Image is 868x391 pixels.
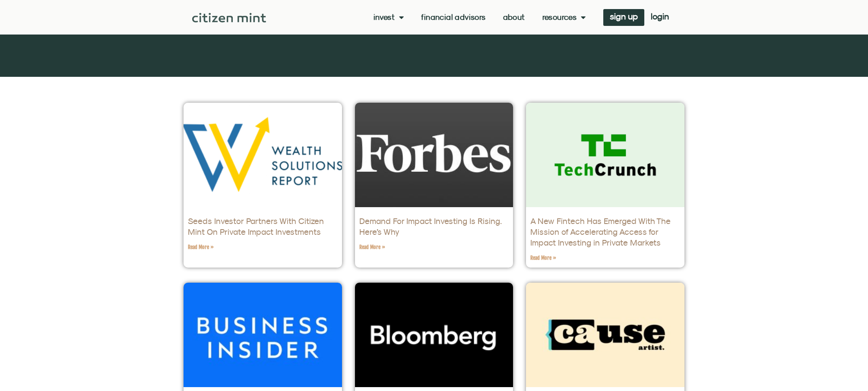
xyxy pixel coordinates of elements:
[526,103,684,207] a: (opens in a new tab)
[526,283,684,387] a: (opens in a new tab)
[603,9,644,26] a: sign up
[644,9,675,26] a: login
[184,283,342,387] a: (opens in a new tab)
[359,244,385,250] a: Read More » (opens in a new tab)
[192,13,266,22] img: Citizen Mint
[188,244,214,250] a: Read More » (opens in a new tab)
[188,216,324,236] a: Seeds Investor Partners With Citizen Mint On Private Impact Investments (opens in a new tab)
[374,13,586,22] nav: Menu
[503,13,525,22] a: About
[610,13,638,19] span: sign up
[421,13,485,22] a: Financial Advisors
[530,216,671,247] a: A New Fintech Has Emerged With The Mission of Accelerating Access for Impact Investing in Private...
[542,13,586,22] a: Resources
[374,13,404,22] a: Invest
[184,103,342,207] a: (opens in a new tab)
[530,255,556,261] a: Read More » (opens in a new tab)
[651,13,669,19] span: login
[355,283,513,387] a: (opens in a new tab)
[359,216,502,236] a: Demand For Impact Investing Is Rising. Here’s Why (opens in a new tab)
[355,103,513,207] a: (opens in a new tab)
